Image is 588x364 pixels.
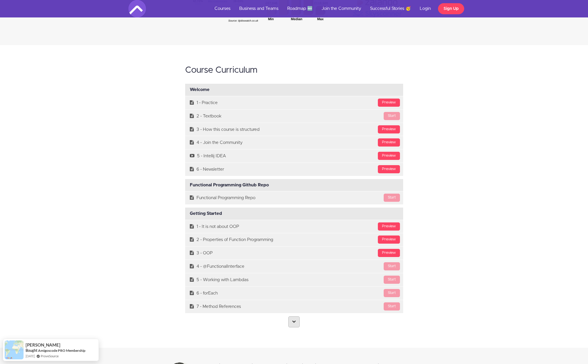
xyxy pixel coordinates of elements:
div: Preview [378,235,400,244]
span: Bought [26,348,37,353]
div: Preview [378,152,400,160]
a: Amigoscode PRO Membership [38,348,85,353]
a: Start2 - Textbook [185,110,403,123]
div: Preview [378,165,400,173]
a: Preview6 - Newsletter [185,163,403,176]
div: Preview [378,125,400,133]
div: Preview [378,99,400,107]
a: Start5 - Working with Lambdas [185,273,403,286]
a: Preview2 - Properties of Function Programming [185,233,403,246]
span: [DATE] [26,354,35,358]
a: StartFunctional Programming Repo [185,191,403,204]
div: Preview [378,222,400,231]
div: Start [384,194,400,202]
a: Preview4 - Join the Community [185,136,403,149]
div: Start [384,302,400,311]
a: Start6 - forEach [185,287,403,300]
a: Preview3 - OOP [185,247,403,260]
div: Preview [378,138,400,147]
a: Preview1 - Practice [185,96,403,109]
img: provesource social proof notification image [5,340,24,359]
h2: Course Curriculum [185,65,403,75]
div: Start [384,112,400,120]
a: Preview3 - How this course is structured [185,123,403,136]
span: [PERSON_NAME] [26,342,60,347]
a: Preview5 - Intellij IDEA [185,149,403,163]
a: ProveSource [41,354,59,358]
a: Start7 - Method References [185,300,403,313]
div: Start [384,289,400,297]
a: Preview1 - It is not about OOP [185,220,403,233]
div: Functional Programming Github Repo [185,179,403,191]
a: Start4 - @FunctionalInterface [185,260,403,273]
a: Sign Up [438,3,464,14]
div: Preview [378,249,400,257]
div: Welcome [185,84,403,96]
div: Start [384,276,400,284]
div: Start [384,262,400,270]
div: Getting Started [185,208,403,220]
